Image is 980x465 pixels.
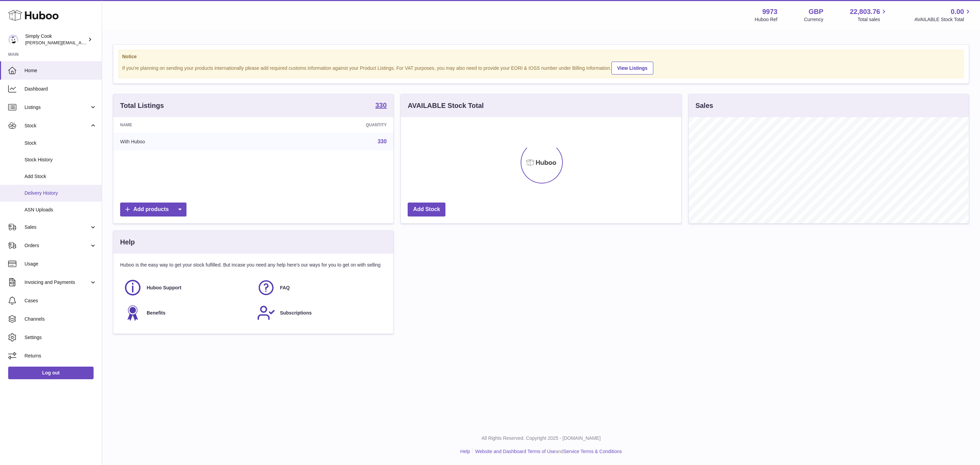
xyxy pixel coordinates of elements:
[408,203,445,217] a: Add Stock
[24,353,97,359] span: Returns
[460,449,470,454] a: Help
[261,117,393,133] th: Quantity
[122,53,960,60] strong: Notice
[8,34,18,45] img: emma@simplycook.com
[24,86,97,92] span: Dashboard
[24,207,97,213] span: ASN Uploads
[8,367,94,379] a: Log out
[378,139,387,144] a: 330
[113,117,261,133] th: Name
[24,140,97,146] span: Stock
[120,203,186,217] a: Add products
[755,16,778,23] div: Huboo Ref
[24,104,89,111] span: Listings
[24,173,97,180] span: Add Stock
[122,61,960,75] div: If you're planning on sending your products internationally please add required customs informati...
[762,7,778,16] strong: 9973
[24,261,97,267] span: Usage
[951,7,964,16] span: 0.00
[25,33,86,46] div: Simply Cook
[563,449,622,454] a: Service Terms & Conditions
[24,157,97,163] span: Stock History
[147,285,181,291] span: Huboo Support
[914,7,972,23] a: 0.00 AVAILABLE Stock Total
[850,7,888,23] a: 22,803.76 Total sales
[375,102,387,109] strong: 330
[808,7,823,16] strong: GBP
[124,304,250,322] a: Benefits
[696,101,713,110] h3: Sales
[473,448,622,455] li: and
[857,16,888,23] span: Total sales
[804,16,823,23] div: Currency
[24,316,97,322] span: Channels
[24,123,89,129] span: Stock
[914,16,972,23] span: AVAILABLE Stock Total
[408,101,484,110] h3: AVAILABLE Stock Total
[124,278,250,297] a: Huboo Support
[280,285,290,291] span: FAQ
[375,102,387,110] a: 330
[147,310,165,316] span: Benefits
[108,435,975,442] p: All Rights Reserved. Copyright 2025 - [DOMAIN_NAME]
[24,190,97,196] span: Delivery History
[24,298,97,304] span: Cases
[257,304,383,322] a: Subscriptions
[24,242,89,249] span: Orders
[611,62,653,75] a: View Listings
[24,279,89,286] span: Invoicing and Payments
[850,7,880,16] span: 22,803.76
[120,238,135,247] h3: Help
[257,278,383,297] a: FAQ
[24,224,89,230] span: Sales
[24,334,97,341] span: Settings
[24,67,97,74] span: Home
[120,262,387,268] p: Huboo is the easy way to get your stock fulfilled. But incase you need any help here's our ways f...
[475,449,555,454] a: Website and Dashboard Terms of Use
[25,40,136,45] span: [PERSON_NAME][EMAIL_ADDRESS][DOMAIN_NAME]
[120,101,164,110] h3: Total Listings
[280,310,312,316] span: Subscriptions
[113,133,261,150] td: With Huboo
